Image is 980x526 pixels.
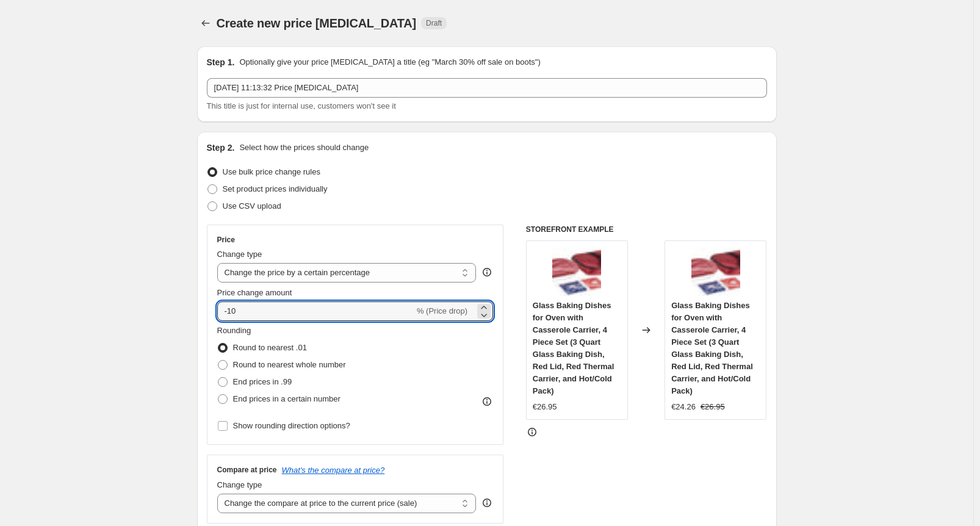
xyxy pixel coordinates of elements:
[481,497,493,509] div: help
[233,394,340,403] span: End prices in a certain number
[217,288,292,297] span: Price change amount
[701,401,725,413] strike: €26.95
[217,326,251,335] span: Rounding
[217,250,262,259] span: Change type
[239,142,369,154] p: Select how the prices should change
[207,78,767,98] input: 30% off holiday sale
[233,343,307,352] span: Round to nearest .01
[533,401,557,413] div: €26.95
[481,266,493,278] div: help
[217,16,417,30] span: Create new price [MEDICAL_DATA]
[417,306,467,315] span: % (Price drop)
[207,56,235,68] h2: Step 1.
[207,142,235,154] h2: Step 2.
[217,301,414,321] input: -15
[233,360,346,369] span: Round to nearest whole number
[526,225,767,234] h6: STOREFRONT EXAMPLE
[691,247,740,296] img: 61N9iuzaRaL._AC_SL1500_80x.jpg
[217,465,277,475] h3: Compare at price
[217,235,235,245] h3: Price
[671,301,753,395] span: Glass Baking Dishes for Oven with Casserole Carrier, 4 Piece Set (3 Quart Glass Baking Dish, Red ...
[671,401,696,413] div: €24.26
[217,480,262,489] span: Change type
[223,167,320,176] span: Use bulk price change rules
[223,201,281,211] span: Use CSV upload
[282,466,385,475] button: What's the compare at price?
[207,101,396,110] span: This title is just for internal use, customers won't see it
[223,184,328,193] span: Set product prices individually
[552,247,601,296] img: 61N9iuzaRaL._AC_SL1500_80x.jpg
[239,56,540,68] p: Optionally give your price [MEDICAL_DATA] a title (eg "March 30% off sale on boots")
[426,18,442,28] span: Draft
[533,301,614,395] span: Glass Baking Dishes for Oven with Casserole Carrier, 4 Piece Set (3 Quart Glass Baking Dish, Red ...
[233,421,350,430] span: Show rounding direction options?
[233,377,292,386] span: End prices in .99
[197,15,214,32] button: Price change jobs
